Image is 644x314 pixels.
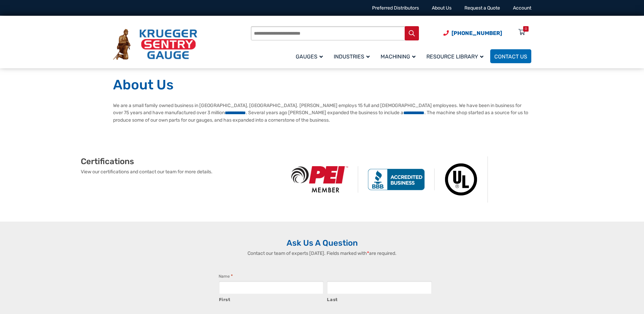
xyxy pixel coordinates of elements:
p: Contact our team of experts [DATE]. Fields marked with are required. [212,250,433,257]
div: 0 [525,26,527,32]
p: We are a small family owned business in [GEOGRAPHIC_DATA], [GEOGRAPHIC_DATA]. [PERSON_NAME] emplo... [113,102,531,124]
p: View our certifications and contact our team for more details. [81,168,282,175]
a: Preferred Distributors [372,5,419,11]
a: Phone Number (920) 434-8860 [443,29,502,37]
legend: Name [219,273,233,280]
span: Machining [381,53,416,60]
span: Contact Us [494,53,527,60]
label: Last [327,295,432,303]
img: PEI Member [282,166,358,192]
a: Request a Quote [464,5,500,11]
a: Machining [376,48,422,64]
label: First [219,295,324,303]
a: Industries [330,48,376,64]
img: Krueger Sentry Gauge [113,29,197,60]
a: Gauges [292,48,330,64]
span: Gauges [296,53,323,60]
span: Industries [334,53,370,60]
a: Account [513,5,531,11]
a: About Us [432,5,452,11]
a: Resource Library [422,48,490,64]
a: Contact Us [490,49,531,63]
span: [PHONE_NUMBER] [452,30,502,36]
h2: Certifications [81,156,282,167]
span: Resource Library [426,53,483,60]
img: Underwriters Laboratories [435,156,488,203]
h1: About Us [113,76,531,93]
h2: Ask Us A Question [113,238,531,248]
img: BBB [358,169,435,190]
